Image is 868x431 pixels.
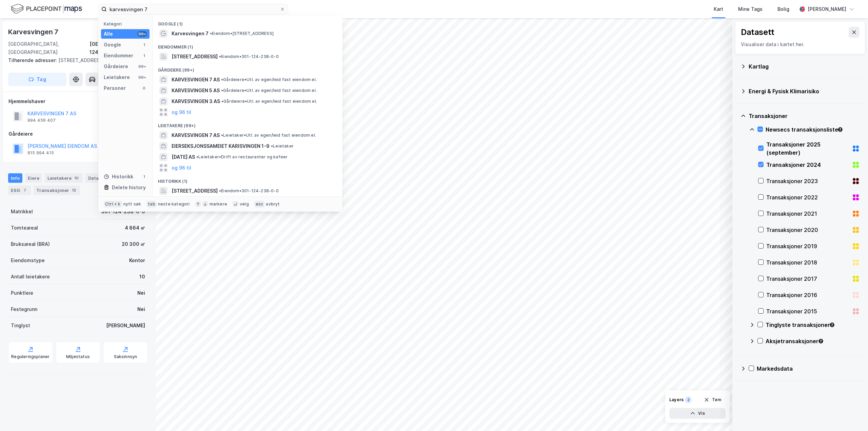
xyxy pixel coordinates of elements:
span: KARVESVINGEN 5 AS [172,86,220,95]
div: Transaksjoner 2016 [766,291,849,299]
span: Leietaker • Drift av restauranter og kafeer [196,154,288,160]
div: Transaksjoner 2024 [766,161,849,169]
div: velg [240,201,249,207]
div: Tooltip anchor [818,338,824,344]
div: Tinglyst [11,321,30,330]
div: Nei [137,289,145,297]
div: tab [146,201,157,208]
div: Saksinnsyn [114,354,137,359]
button: og 96 til [172,108,191,116]
span: KARVESVINGEN 7 AS [172,131,220,139]
span: [DATE] AS [172,153,195,161]
iframe: Chat Widget [834,398,868,431]
div: Transaksjoner 2022 [766,193,849,201]
div: Transaksjoner 2015 [766,307,849,315]
div: markere [210,201,227,207]
div: 2 [685,396,692,403]
div: Hjemmelshaver [8,97,147,105]
div: Bruksareal (BRA) [11,240,50,248]
div: Info [8,173,22,183]
div: [GEOGRAPHIC_DATA], 124/238 [90,40,148,56]
div: Tooltip anchor [837,126,843,133]
div: 99+ [137,31,147,37]
span: Eiendom • 301-124-238-0-0 [219,188,279,194]
span: • [221,77,223,82]
div: 4 864 ㎡ [125,224,145,232]
div: Festegrunn [11,305,37,313]
div: Punktleie [11,289,33,297]
div: 1 [141,53,147,58]
span: Leietaker [271,143,294,149]
div: Leietakere (99+) [153,118,342,130]
div: Tomteareal [11,224,38,232]
div: Transaksjoner 2021 [766,210,849,218]
div: Transaksjoner 2018 [766,258,849,267]
span: EIERSEKSJONSSAMEIET KARISVINGEN 1-9 [172,142,270,150]
div: neste kategori [158,201,190,207]
div: Google [104,41,121,49]
span: Leietaker • Utl. av egen/leid fast eiendom el. [221,133,316,138]
div: 10 [73,175,80,181]
div: 0 [141,85,147,91]
div: Kontrollprogram for chat [834,398,868,431]
div: Aksjetransaksjoner [766,337,860,345]
span: [STREET_ADDRESS] [172,187,218,195]
div: ESG [8,185,31,195]
span: KARVESVINGEN 7 AS [172,76,220,84]
div: Historikk [104,173,133,181]
div: Karvesvingen 7 [8,26,60,37]
button: og 96 til [172,164,191,172]
span: KARVESVINGEN 3 AS [172,97,220,105]
span: • [210,31,212,36]
div: 10 [139,273,145,281]
div: Kartlag [749,62,860,71]
img: logo.f888ab2527a4732fd821a326f86c7f29.svg [11,3,82,15]
span: • [271,143,273,149]
div: Datasett [85,173,119,183]
div: Energi & Fysisk Klimarisiko [749,87,860,95]
div: Eiere [25,173,42,183]
button: Tag [8,73,66,86]
div: 994 456 407 [27,118,56,123]
div: Visualiser data i kartet her. [741,40,860,48]
div: avbryt [266,201,280,207]
div: Miljøstatus [66,354,90,359]
div: Datasett [741,27,774,38]
div: Bolig [777,5,789,13]
span: Gårdeiere • Utl. av egen/leid fast eiendom el. [221,99,317,104]
button: Vis [669,408,726,419]
div: Leietakere [45,173,83,183]
div: [PERSON_NAME] [808,5,846,13]
div: Matrikkel [11,208,33,216]
div: Markedsdata [757,365,860,373]
div: [GEOGRAPHIC_DATA], [GEOGRAPHIC_DATA] [8,40,90,56]
span: Eiendom • 301-124-238-0-0 [219,54,279,59]
div: 20 300 ㎡ [122,240,145,248]
div: nytt søk [123,201,141,207]
div: 915 994 415 [27,150,54,156]
div: Eiendomstype [11,256,45,265]
div: Alle [104,30,113,38]
div: Transaksjoner 2019 [766,242,849,250]
div: Nei [137,305,145,313]
span: • [221,133,223,138]
div: Tooltip anchor [829,322,835,328]
div: Tinglyste transaksjoner [766,321,860,329]
span: • [219,54,221,59]
div: Personer [104,84,126,92]
div: Transaksjoner 2025 (september) [766,140,849,157]
div: Transaksjoner 2020 [766,226,849,234]
span: • [221,99,223,104]
div: Leietakere [104,73,130,81]
span: Gårdeiere • Utl. av egen/leid fast eiendom el. [221,77,317,82]
span: [STREET_ADDRESS] [172,53,218,61]
span: • [219,188,221,193]
div: Gårdeiere [8,130,147,138]
div: 7 [21,187,28,194]
div: Eiendommer [104,52,133,60]
div: Transaksjoner 2017 [766,275,849,283]
span: • [221,88,223,93]
span: Eiendom • [STREET_ADDRESS] [210,31,274,36]
div: esc [254,201,265,208]
div: Mine Tags [738,5,763,13]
